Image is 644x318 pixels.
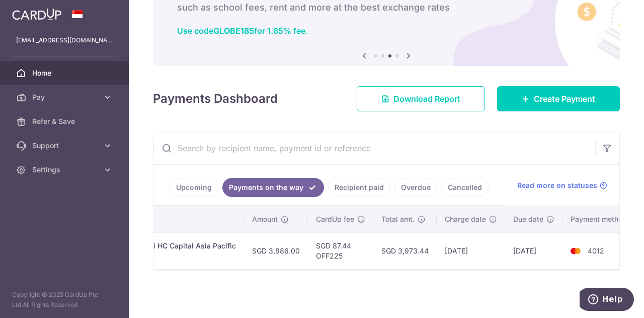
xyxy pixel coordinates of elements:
[497,86,620,111] a: Create Payment
[513,214,543,224] span: Due date
[222,178,324,197] a: Payments on the way
[517,180,607,190] a: Read more on statuses
[244,232,308,269] td: SGD 3,886.00
[562,206,639,232] th: Payment method
[32,141,99,151] span: Support
[177,2,596,14] h6: such as school fees, rent and more at the best exchange rates
[32,92,99,102] span: Pay
[381,214,415,224] span: Total amt.
[32,116,99,126] span: Refer & Save
[316,214,354,224] span: CardUp fee
[153,90,278,108] h4: Payments Dashboard
[393,93,460,105] span: Download Report
[328,178,390,197] a: Recipient paid
[252,214,278,224] span: Amount
[445,214,486,224] span: Charge date
[588,246,604,255] span: 4012
[373,232,437,269] td: SGD 3,973.44
[12,8,61,20] img: CardUp
[566,245,586,257] img: Bank Card
[32,68,99,78] span: Home
[170,178,218,197] a: Upcoming
[78,206,244,232] th: Payment details
[437,232,505,269] td: [DATE]
[357,86,485,111] a: Download Report
[308,232,373,269] td: SGD 87.44 OFF225
[505,232,562,269] td: [DATE]
[153,132,595,164] input: Search by recipient name, payment id or reference
[16,35,113,45] p: [EMAIL_ADDRESS][DOMAIN_NAME]
[580,288,634,313] iframe: Opens a widget where you can find more information
[441,178,489,197] a: Cancelled
[177,26,308,36] a: Use codeGLOBE185for 1.85% fee.
[534,93,595,105] span: Create Payment
[86,251,236,261] p: 225914 SMY7284R
[517,180,597,190] span: Read more on statuses
[394,178,437,197] a: Overdue
[32,165,99,175] span: Settings
[86,241,236,251] div: Car Loan. Mitsubishi HC Capital Asia Pacific
[213,26,254,36] b: GLOBE185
